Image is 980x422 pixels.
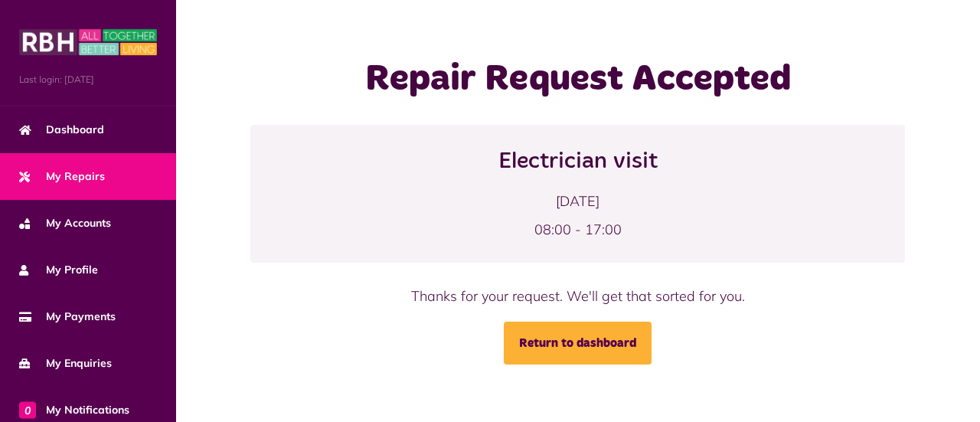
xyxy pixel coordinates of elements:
span: My Repairs [19,168,105,185]
a: Return to dashboard [504,322,652,365]
div: Thanks for your request. We'll get that sorted for you. [305,286,851,306]
span: My Payments [19,309,116,325]
span: 0 [19,401,36,418]
span: Dashboard [19,122,104,138]
h1: Repair Request Accepted [305,57,851,102]
span: My Accounts [19,215,111,231]
span: My Enquiries [19,355,112,371]
img: MyRBH [19,27,157,57]
h2: Electrician visit [266,148,890,175]
div: 08:00 - 17:00 [266,219,890,240]
span: My Profile [19,262,98,278]
span: [DATE] [266,191,890,211]
span: Last login: [DATE] [19,73,157,87]
span: My Notifications [19,402,129,418]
